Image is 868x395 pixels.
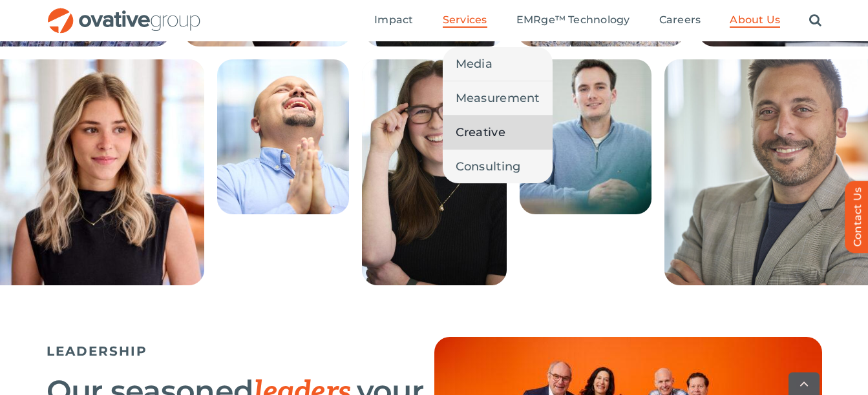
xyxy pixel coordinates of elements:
[217,59,349,214] img: People – Collage Roman
[516,14,630,28] a: EMRge™ Technology
[443,14,487,28] a: Services
[443,150,553,183] a: Consulting
[659,14,701,28] a: Careers
[730,14,780,28] a: About Us
[443,47,553,81] a: Media
[456,55,492,73] span: Media
[809,14,821,28] a: Search
[456,157,521,176] span: Consulting
[456,89,540,107] span: Measurement
[443,14,487,26] span: Services
[659,14,701,26] span: Careers
[516,14,630,26] span: EMRge™ Technology
[362,59,507,285] img: 240424_Ovative Group_Chicago_Portrait- 1114 (1)
[374,14,413,28] a: Impact
[456,123,505,141] span: Creative
[443,116,553,149] a: Creative
[47,6,202,19] a: OG_Full_horizontal_RGB
[374,14,413,26] span: Impact
[47,343,434,359] h5: LEADERSHIP
[730,14,780,26] span: About Us
[520,59,651,214] img: People – Collage Casey
[443,81,553,115] a: Measurement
